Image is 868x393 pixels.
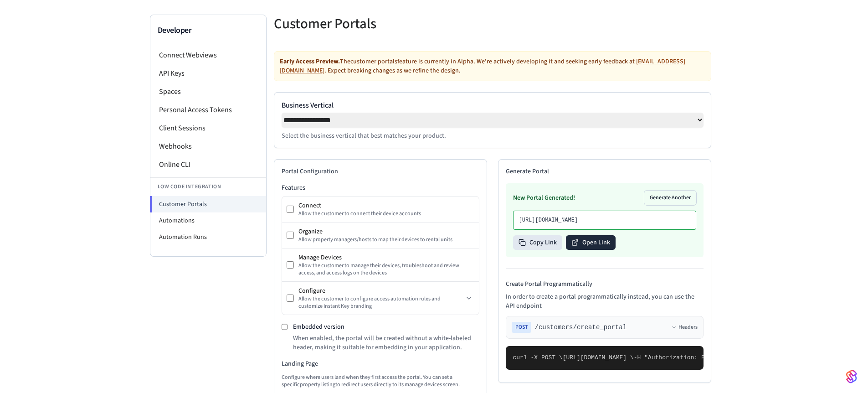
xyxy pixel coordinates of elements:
[846,369,857,384] img: SeamLogoGradient.69752ec5.svg
[298,253,474,262] div: Manage Devices
[298,210,474,217] div: Allow the customer to connect their device accounts
[293,334,479,352] p: When enabled, the portal will be created without a white-labeled header, making it suitable for e...
[282,131,704,140] p: Select the business vertical that best matches your product.
[298,262,474,277] div: Allow the customer to manage their devices, troubleshoot and review access, and access logs on th...
[150,64,266,83] li: API Keys
[158,24,259,37] h3: Developer
[298,201,474,210] div: Connect
[150,137,266,155] li: Webhooks
[282,374,479,388] p: Configure where users land when they first access the portal. You can set a specific property lis...
[150,155,266,174] li: Online CLI
[513,354,563,361] span: curl -X POST \
[566,235,616,250] button: Open Link
[298,227,474,236] div: Organize
[671,324,698,331] button: Headers
[150,177,266,196] li: Low Code Integration
[150,119,266,137] li: Client Sessions
[535,323,627,332] span: /customers/create_portal
[150,212,266,229] li: Automations
[150,196,266,212] li: Customer Portals
[293,322,344,331] label: Embedded version
[513,193,575,202] h3: New Portal Generated!
[519,217,690,224] p: [URL][DOMAIN_NAME]
[150,229,266,245] li: Automation Runs
[282,183,479,192] h3: Features
[280,57,685,75] a: [EMAIL_ADDRESS][DOMAIN_NAME]
[506,292,704,310] p: In order to create a portal programmatically instead, you can use the API endpoint
[563,354,634,361] span: [URL][DOMAIN_NAME] \
[506,279,704,289] h4: Create Portal Programmatically
[282,359,479,368] h3: Landing Page
[280,57,340,66] strong: Early Access Preview.
[150,83,266,101] li: Spaces
[512,322,531,333] span: POST
[282,167,479,176] h2: Portal Configuration
[274,15,487,33] h5: Customer Portals
[298,286,463,295] div: Configure
[150,101,266,119] li: Personal Access Tokens
[506,167,704,176] h2: Generate Portal
[513,235,562,250] button: Copy Link
[274,51,711,81] div: The customer portals feature is currently in Alpha. We're actively developing it and seeking earl...
[298,295,463,310] div: Allow the customer to configure access automation rules and customize Instant Key branding
[644,191,696,205] button: Generate Another
[634,354,804,361] span: -H "Authorization: Bearer seam_api_key_123456" \
[282,100,704,111] label: Business Vertical
[298,236,474,243] div: Allow property managers/hosts to map their devices to rental units
[150,46,266,64] li: Connect Webviews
